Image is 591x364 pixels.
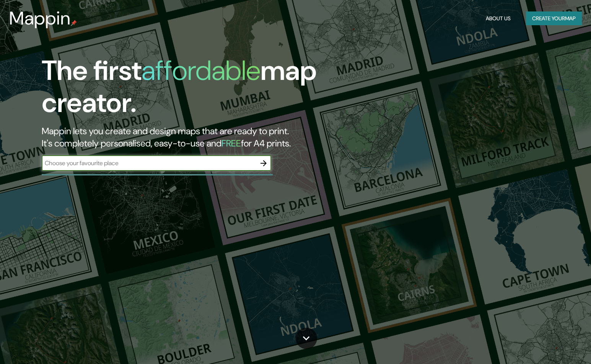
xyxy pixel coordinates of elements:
button: About Us [483,11,514,26]
button: Create yourmap [526,11,582,26]
h3: Mappin [9,8,71,29]
h5: FREE [221,137,241,149]
h2: Mappin lets you create and design maps that are ready to print. It's completely personalised, eas... [42,125,337,149]
img: mappin-pin [71,20,77,26]
h1: The first map creator. [42,55,337,125]
input: Choose your favourite place [42,159,256,167]
h1: affordable [142,53,260,88]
